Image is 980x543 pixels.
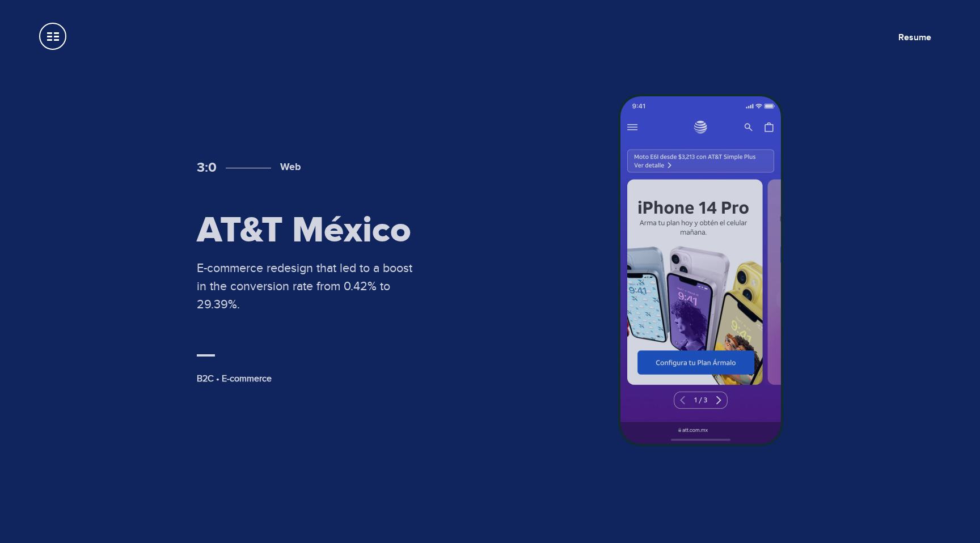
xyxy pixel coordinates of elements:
p: E-commerce redesign that led to a boost in the conversion rate from 0.42% to 29.39%. [197,259,424,313]
img: Expo [618,94,783,446]
h3: Web [226,161,301,173]
a: Resume [898,32,931,43]
span: 3:0 [197,159,217,176]
h2: AT&T México [197,212,424,250]
a: 3:0 Web AT&T México E-commerce redesign that led to a boost in the conversion rate from 0.42% to ... [150,94,830,449]
span: B2C • E-commerce [197,373,272,384]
